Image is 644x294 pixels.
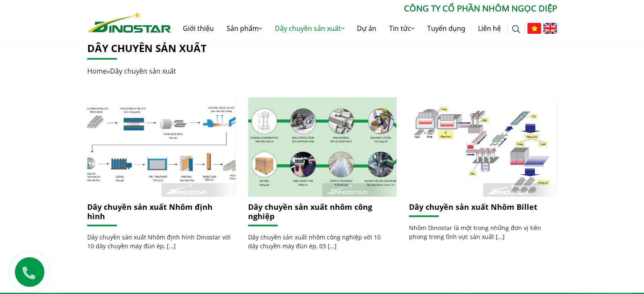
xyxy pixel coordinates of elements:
img: Dây chuyền sản xuất Nhôm định hình [87,97,235,197]
img: Tiếng Việt [527,23,541,34]
a: Tin tức [383,15,421,42]
img: Dây chuyền sản xuất nhôm công nghiệp [248,97,396,197]
a: Home [87,66,107,76]
a: Tuyển dụng [421,15,472,42]
img: search [512,25,520,33]
a: Dây chuyền sản xuất Nhôm định hình [87,97,235,197]
a: Dây chuyền sản xuất [268,15,351,42]
a: Liên hệ [472,15,507,42]
img: Dây chuyền sản xuất Nhôm Billet [409,97,557,197]
a: Dự án [351,15,383,42]
p: Dây chuyền sản xuất Nhôm định hình Dinostar với 10 dây chuyền máy đùn ép, […] [87,233,231,250]
a: Sản phẩm [220,15,268,42]
span: Dây chuyền sản xuất [110,66,176,76]
img: English [543,23,557,34]
a: Dây chuyền sản xuất Nhôm Billet [409,202,537,212]
a: Dây chuyền sản xuất [87,41,207,55]
a: Dây chuyền sản xuất nhôm công nghiệp [248,202,372,221]
img: Nhôm Dinostar [87,11,171,33]
a: Dây chuyền sản xuất nhôm công nghiệp [248,97,396,197]
p: Dây chuyền sản xuất nhôm công nghiệp với 10 dây chuyền máy đùn ép, 03 […] [248,233,392,250]
p: CÔNG TY CỔ PHẦN NHÔM NGỌC DIỆP [171,2,557,15]
div: » [87,66,553,76]
a: Giới thiệu [177,15,220,42]
a: Dây chuyền sản xuất Nhôm định hình [87,202,213,221]
p: Nhôm Dinostar là một trong những đơn vị tiên phong trong lĩnh vực sản xuất […] [409,223,553,241]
